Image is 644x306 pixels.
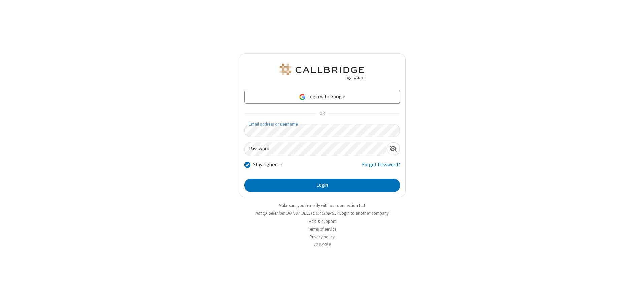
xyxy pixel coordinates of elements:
label: Stay signed in [253,161,282,169]
a: Make sure you're ready with our connection test [279,203,365,208]
li: Not QA Selenium DO NOT DELETE OR CHANGE? [239,210,406,216]
div: Show password [387,142,400,155]
a: Privacy policy [310,234,335,240]
input: Password [245,142,387,156]
input: Email address or username [244,124,400,137]
a: Login with Google [244,90,400,103]
button: Login [244,179,400,192]
a: Terms of service [308,226,336,232]
span: OR [317,109,327,118]
a: Help & support [309,218,336,224]
a: Forgot Password? [362,161,400,174]
li: v2.6.349.9 [239,241,406,248]
img: google-icon.png [299,93,306,101]
button: Login to another company [339,210,389,216]
img: QA Selenium DO NOT DELETE OR CHANGE [278,64,366,80]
